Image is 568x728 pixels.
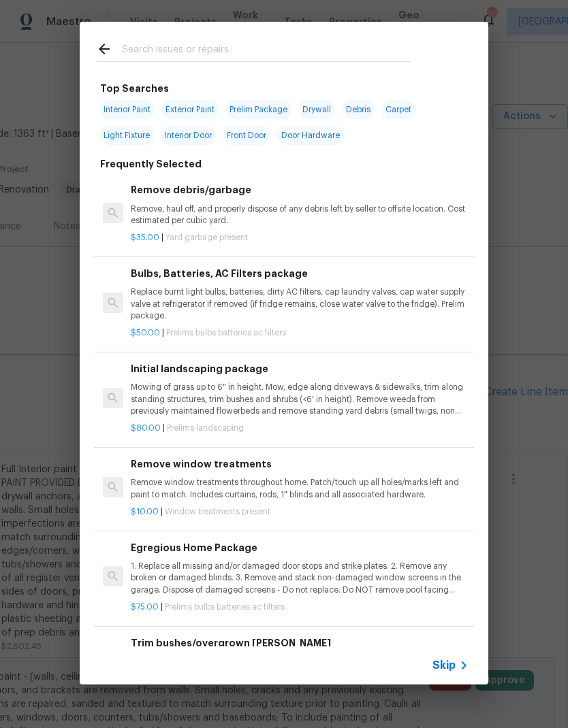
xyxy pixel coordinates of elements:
[100,156,202,171] h6: Frequently Selected
[131,382,469,416] p: Mowing of grass up to 6" in height. Mow, edge along driveways & sidewalks, trim along standing st...
[131,266,469,281] h6: Bulbs, Batteries, AC Filters package
[131,361,469,376] h6: Initial landscaping package
[131,182,469,197] h6: Remove debris/garbage
[100,81,169,96] h6: Top Searches
[131,457,469,471] h6: Remove window treatments
[342,100,375,119] span: Debris
[131,540,469,555] h6: Egregious Home Package
[166,329,286,337] span: Prelims bulbs batteries ac filters
[131,423,469,434] p: |
[131,601,469,613] p: |
[161,100,219,119] span: Exterior Paint
[165,508,270,516] span: Window treatments present
[99,100,155,119] span: Interior Paint
[223,126,270,145] span: Front Door
[131,508,159,516] span: $10.00
[131,232,469,244] p: |
[131,424,161,432] span: $80.00
[277,126,344,145] span: Door Hardware
[165,233,248,242] span: Yard garbage present
[131,327,469,339] p: |
[432,659,456,672] span: Skip
[161,126,216,145] span: Interior Door
[122,41,411,61] input: Search issues or repairs
[131,603,159,611] span: $75.00
[225,100,291,119] span: Prelim Package
[165,603,285,611] span: Prelims bulbs batteries ac filters
[381,100,415,119] span: Carpet
[131,233,159,242] span: $35.00
[167,424,244,432] span: Prelims landscaping
[131,506,469,518] p: |
[131,329,160,337] span: $50.00
[131,203,469,227] p: Remove, haul off, and properly dispose of any debris left by seller to offsite location. Cost est...
[131,477,469,500] p: Remove window treatments throughout home. Patch/touch up all holes/marks left and paint to match....
[131,635,469,650] h6: Trim bushes/overgrown [PERSON_NAME]
[298,100,335,119] span: Drywall
[131,286,469,321] p: Replace burnt light bulbs, batteries, dirty AC filters, cap laundry valves, cap water supply valv...
[99,126,154,145] span: Light Fixture
[131,561,469,595] p: 1. Replace all missing and/or damaged door stops and strike plates. 2. Remove any broken or damag...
